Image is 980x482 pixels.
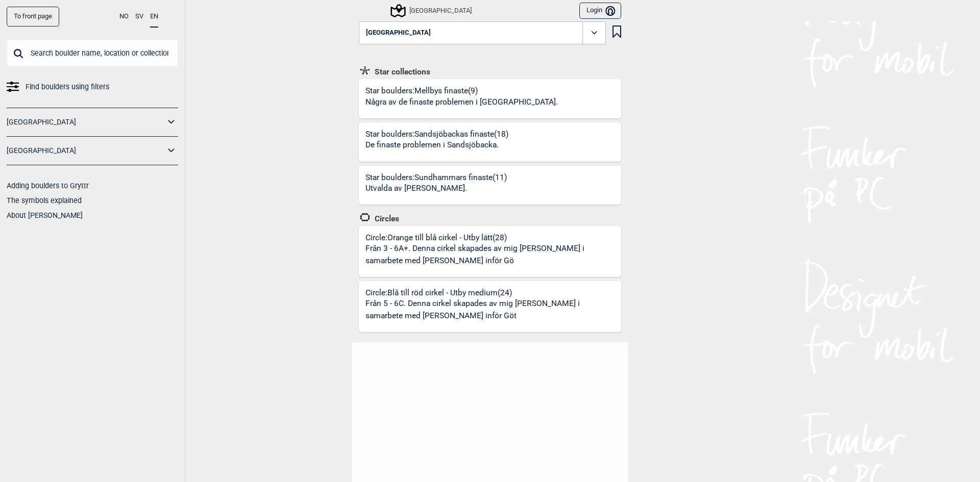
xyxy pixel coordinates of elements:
[7,143,165,158] a: [GEOGRAPHIC_DATA]
[7,7,59,27] a: To front page
[371,214,399,224] span: Circles
[119,7,129,27] button: NO
[150,7,158,28] button: EN
[7,182,89,190] a: Adding boulders to Gryttr
[26,80,109,94] span: Find boulders using filters
[365,129,508,162] div: Star boulders: Sandsjöbackas finaste (18)
[579,3,621,19] button: Login
[7,80,178,94] a: Find boulders using filters
[359,166,621,205] a: Star boulders:Sundhammars finaste(11)Utvalda av [PERSON_NAME].
[7,196,82,205] a: The symbols explained
[365,243,618,267] p: Från 3 - 6A+. Denna cirkel skapades av mig [PERSON_NAME] i samarbete med [PERSON_NAME] inför Gö
[7,40,178,66] input: Search boulder name, location or collection
[365,183,504,194] p: Utvalda av [PERSON_NAME].
[7,115,165,130] a: [GEOGRAPHIC_DATA]
[359,122,621,162] a: Star boulders:Sandsjöbackas finaste(18)De finaste problemen i Sandsjöbacka.
[365,233,621,277] div: Circle: Orange till blå cirkel - Utby lätt (28)
[359,79,621,118] a: Star boulders:Mellbys finaste(9)Några av de finaste problemen i [GEOGRAPHIC_DATA].
[359,281,621,332] a: Circle:Blå till röd cirkel - Utby medium(24)Från 5 - 6C. Denna cirkel skapades av mig [PERSON_NAM...
[135,7,143,27] button: SV
[371,67,430,77] span: Star collections
[365,172,507,205] div: Star boulders: Sundhammars finaste (11)
[7,211,83,219] a: About [PERSON_NAME]
[365,298,618,322] p: Från 5 - 6C. Denna cirkel skapades av mig [PERSON_NAME] i samarbete med [PERSON_NAME] inför Göt
[365,288,621,332] div: Circle: Blå till röd cirkel - Utby medium (24)
[365,86,561,118] div: Star boulders: Mellbys finaste (9)
[365,96,558,108] p: Några av de finaste problemen i [GEOGRAPHIC_DATA].
[392,5,472,17] div: [GEOGRAPHIC_DATA]
[366,29,431,37] span: [GEOGRAPHIC_DATA]
[359,226,621,277] a: Circle:Orange till blå cirkel - Utby lätt(28)Från 3 - 6A+. Denna cirkel skapades av mig [PERSON_N...
[365,139,505,151] p: De finaste problemen i Sandsjöbacka.
[359,21,606,45] button: [GEOGRAPHIC_DATA]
